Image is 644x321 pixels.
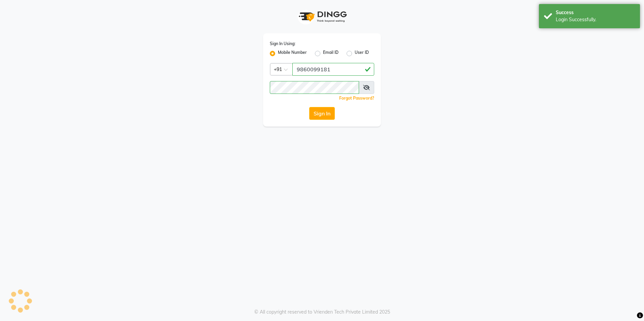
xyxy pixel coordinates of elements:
label: Email ID [323,49,339,58]
div: Success [556,9,635,16]
div: Login Successfully. [556,16,635,23]
input: Username [270,81,359,94]
img: logo1.svg [295,7,349,27]
label: Mobile Number [278,49,307,58]
a: Forgot Password? [339,96,374,101]
label: User ID [355,49,369,58]
label: Sign In Using: [270,41,295,47]
button: Sign In [309,107,335,120]
input: Username [292,63,374,76]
